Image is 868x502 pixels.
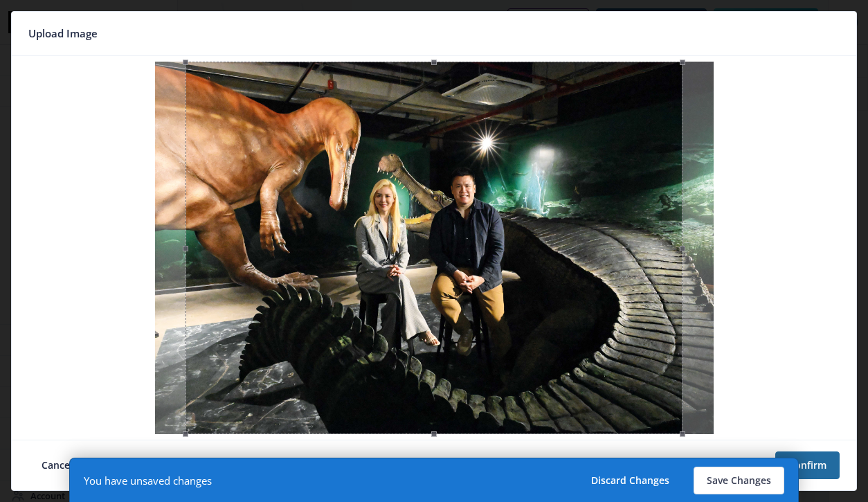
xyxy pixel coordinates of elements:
button: Cancel [28,451,86,479]
button: Save Changes [694,467,784,494]
img: 9k= [155,62,714,434]
button: Discard Changes [578,467,682,494]
span: Upload Image [28,23,98,44]
button: Confirm [775,451,840,479]
div: You have unsaved changes [84,474,212,487]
